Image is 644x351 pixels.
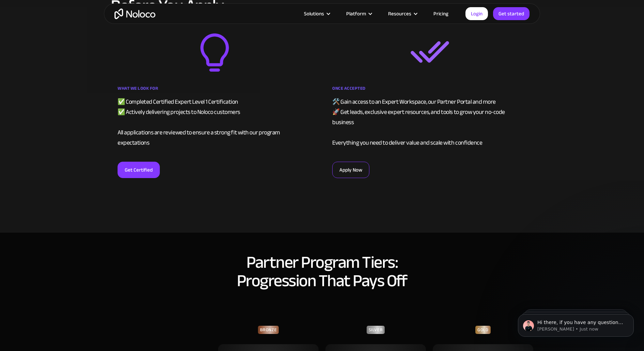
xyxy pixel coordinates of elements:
span: Other [8,214,19,223]
input: Softr [210,188,214,192]
div: Solutions [304,9,324,18]
input: HubSpot [210,308,214,312]
a: Apply Now [332,162,369,178]
span: Bubble [216,278,230,288]
iframe: Intercom notifications message [508,300,644,348]
div: ✅ Completed Certified Expert Level 1 Certification ✅ Actively delivering projects to Noloco custo... [118,97,312,148]
input: Xano [210,271,214,275]
input: No specific industry specialisation [210,342,214,347]
input: [DATE][DOMAIN_NAME] [210,298,214,303]
input: I don't work with any other vendors [210,170,214,174]
span: I don't work with any other vendors [216,168,286,177]
div: Silver [367,326,385,334]
span: Internal tool development [8,168,60,177]
input: Database design [2,197,6,202]
input: AI Powered Worklows [2,188,6,192]
span: Other [216,315,227,324]
h2: Partner Program Tiers: Progression That Pays Off [111,253,533,290]
a: home [114,9,155,19]
div: Solutions [295,9,338,18]
a: Get started [493,7,530,20]
input: Zapier [210,234,214,238]
div: Platform [338,9,380,18]
div: Gold [475,326,491,334]
a: Login [465,7,488,20]
input: Business process automation [2,179,6,183]
input: Bubble [210,280,214,284]
span: Make [216,223,226,232]
input: Client portal development [2,206,6,211]
span: Do you currently partner with any of the following tools? [208,157,320,166]
div: Resources [380,9,425,18]
a: Get Certified [118,162,160,178]
span: Softr [216,186,226,195]
span: Retool [216,251,229,260]
span: What's your industry expertise? [208,330,272,339]
input: Internal tool development [2,170,6,174]
span: Click Up [216,288,231,297]
span: Database design [8,195,41,205]
span: [DATE][DOMAIN_NAME] [216,297,260,306]
strong: Once accepted [332,84,366,92]
input: Retool [210,252,214,257]
strong: What We Look For [118,84,158,92]
a: Pricing [425,9,457,18]
span: [DEMOGRAPHIC_DATA] [216,214,259,223]
span: Xano [216,269,226,278]
input: WeWeb [210,262,214,266]
span: Zapier [216,232,228,242]
input: Other [2,216,6,220]
input: Fillout [210,243,214,248]
div: 🛠️ Gain access to an Expert Workspace, our Partner Portal and more 🚀 Get leads, exclusive expert ... [332,97,526,148]
div: Bronze [258,326,279,334]
input: Glide [210,197,214,202]
input: Click Up [210,289,214,294]
span: Fillout [216,242,228,251]
span: Client portal development [8,205,60,214]
span: AI Powered Worklows [8,186,50,195]
input: Other [210,317,214,321]
input: Airtable [210,179,214,183]
div: Platform [346,9,366,18]
input: Make [210,225,214,229]
span: WeWeb [216,260,230,269]
span: Stacker [216,205,231,214]
div: Resources [388,9,411,18]
input: [DEMOGRAPHIC_DATA] [210,216,214,220]
span: Airtable [216,177,232,186]
span: HubSpot [216,306,233,315]
span: No specific industry specialisation [216,340,283,350]
input: Stacker [210,206,214,211]
span: Business process automation [8,177,65,186]
span: Glide [216,195,226,205]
